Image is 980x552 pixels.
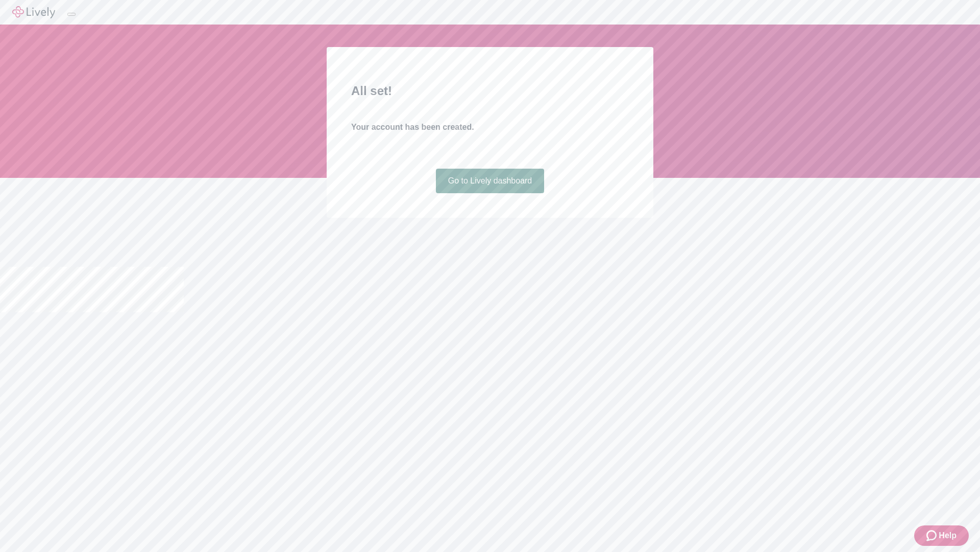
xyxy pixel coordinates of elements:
[939,530,957,542] span: Help
[436,169,545,193] a: Go to Lively dashboard
[351,121,629,133] h4: Your account has been created.
[914,525,969,546] button: Zendesk support iconHelp
[12,6,55,18] img: Lively
[67,13,76,16] button: Log out
[351,82,629,100] h2: All set!
[926,530,939,542] svg: Zendesk support icon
